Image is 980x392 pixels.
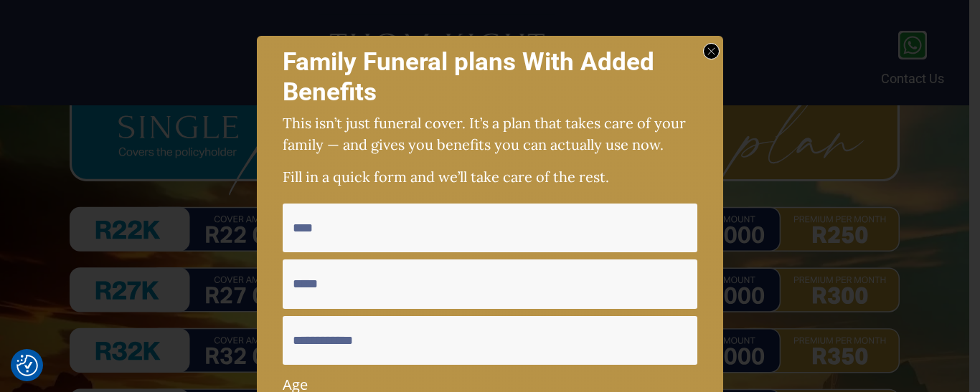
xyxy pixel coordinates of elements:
[17,355,38,376] button: Consent Preferences
[283,109,697,163] p: This isn’t just funeral cover. It’s a plan that takes care of your family — and gives you benefit...
[283,163,697,188] p: Fill in a quick form and we’ll take care of the rest.
[17,355,38,376] img: Revisit consent button
[283,47,697,107] h2: Family Funeral plans With Added Benefits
